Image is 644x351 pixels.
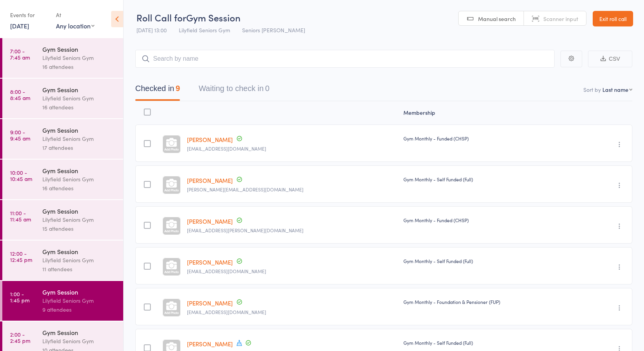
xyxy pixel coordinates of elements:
[10,291,30,303] time: 1:00 - 1:45 pm
[403,298,579,305] div: Gym Monthly - Foundation & Pensioner (FUP)
[403,217,579,223] div: Gym Monthly - Funded (CHSP)
[42,166,117,175] div: Gym Session
[179,26,230,34] span: Lilyfield Seniors Gym
[400,105,582,121] div: Membership
[10,21,29,30] a: [DATE]
[42,53,117,62] div: Lilyfield Seniors Gym
[42,143,117,152] div: 17 attendees
[187,176,233,184] a: [PERSON_NAME]
[42,45,117,53] div: Gym Session
[42,337,117,346] div: Lilyfield Seniors Gym
[2,200,123,240] a: 11:00 -11:45 amGym SessionLilyfield Seniors Gym15 attendees
[186,11,241,24] span: Gym Session
[10,9,48,21] div: Events for
[42,328,117,337] div: Gym Session
[593,11,633,26] a: Exit roll call
[187,309,398,315] small: jcmajor@bigpond.com
[176,84,180,93] div: 9
[10,129,30,141] time: 9:00 - 9:45 am
[583,86,601,93] label: Sort by
[10,48,30,60] time: 7:00 - 7:45 am
[588,51,632,67] button: CSV
[42,215,117,224] div: Lilyfield Seniors Gym
[135,80,180,101] button: Checked in9
[42,207,117,215] div: Gym Session
[543,15,578,23] span: Scanner input
[403,339,579,346] div: Gym Monthly - Self Funded (Full)
[187,135,233,144] a: [PERSON_NAME]
[187,228,398,233] small: myrtle.p.desouza@gmail.com
[403,135,579,142] div: Gym Monthly - Funded (CHSP)
[10,210,31,222] time: 11:00 - 11:45 am
[42,85,117,94] div: Gym Session
[10,169,32,182] time: 10:00 - 10:45 am
[403,176,579,183] div: Gym Monthly - Self Funded (Full)
[187,187,398,192] small: fiona_at_glebe@yahoo.com.au
[187,340,233,348] a: [PERSON_NAME]
[187,258,233,266] a: [PERSON_NAME]
[42,305,117,314] div: 9 attendees
[602,86,628,93] div: Last name
[478,15,516,23] span: Manual search
[10,250,32,263] time: 12:00 - 12:45 pm
[42,247,117,256] div: Gym Session
[2,119,123,159] a: 9:00 -9:45 amGym SessionLilyfield Seniors Gym17 attendees
[42,62,117,71] div: 16 attendees
[199,80,269,101] button: Waiting to check in0
[56,9,94,21] div: At
[265,84,269,93] div: 0
[42,296,117,305] div: Lilyfield Seniors Gym
[135,50,555,68] input: Search by name
[42,134,117,143] div: Lilyfield Seniors Gym
[42,126,117,134] div: Gym Session
[42,224,117,233] div: 15 attendees
[10,331,30,344] time: 2:00 - 2:45 pm
[56,21,94,30] div: Any location
[136,26,167,34] span: [DATE] 13:00
[2,160,123,199] a: 10:00 -10:45 amGym SessionLilyfield Seniors Gym16 attendees
[2,281,123,321] a: 1:00 -1:45 pmGym SessionLilyfield Seniors Gym9 attendees
[187,146,398,151] small: solar.power23@outlook.com
[136,11,186,24] span: Roll Call for
[187,269,398,274] small: support@rsne.com.au
[187,299,233,307] a: [PERSON_NAME]
[42,288,117,296] div: Gym Session
[10,88,30,101] time: 8:00 - 8:45 am
[242,26,305,34] span: Seniors [PERSON_NAME]
[42,265,117,274] div: 11 attendees
[42,175,117,184] div: Lilyfield Seniors Gym
[403,258,579,264] div: Gym Monthly - Self Funded (Full)
[42,103,117,112] div: 16 attendees
[42,256,117,265] div: Lilyfield Seniors Gym
[2,38,123,78] a: 7:00 -7:45 amGym SessionLilyfield Seniors Gym16 attendees
[42,184,117,193] div: 16 attendees
[2,240,123,280] a: 12:00 -12:45 pmGym SessionLilyfield Seniors Gym11 attendees
[187,217,233,225] a: [PERSON_NAME]
[42,94,117,103] div: Lilyfield Seniors Gym
[2,79,123,118] a: 8:00 -8:45 amGym SessionLilyfield Seniors Gym16 attendees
